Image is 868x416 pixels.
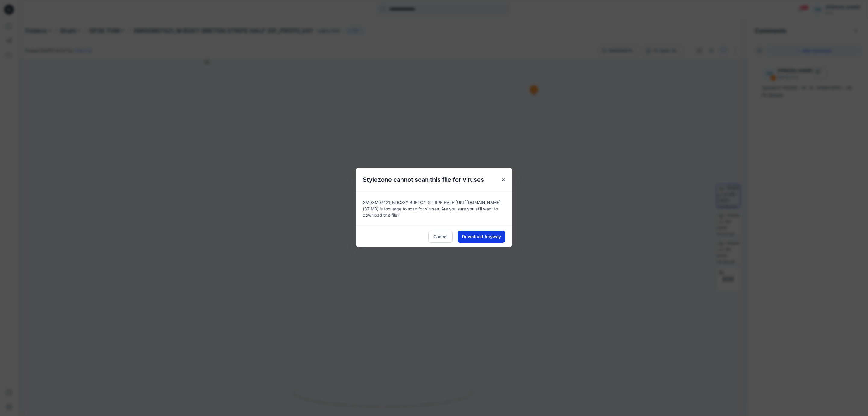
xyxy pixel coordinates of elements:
[433,233,448,240] span: Cancel
[458,231,505,243] button: Download Anyway
[428,231,453,243] button: Cancel
[356,192,512,226] div: XM0XM07421_M BOXY BRETON STRIPE HALF [URL][DOMAIN_NAME] (87 MB) is too large to scan for viruses....
[462,233,501,240] span: Download Anyway
[356,168,491,192] h5: Stylezone cannot scan this file for viruses
[498,174,509,185] button: Close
